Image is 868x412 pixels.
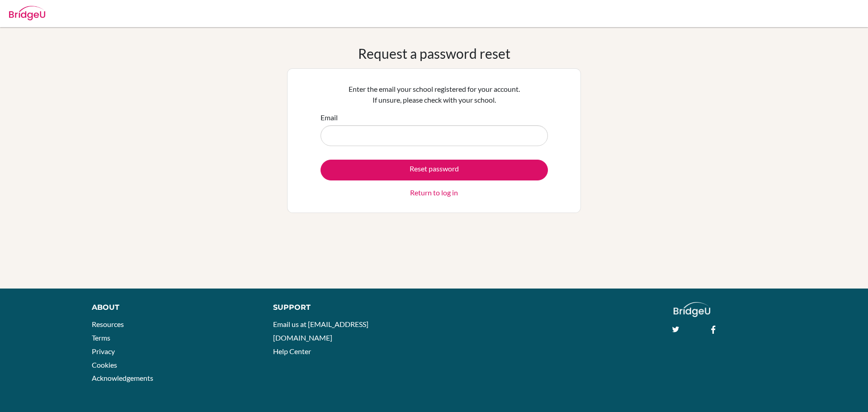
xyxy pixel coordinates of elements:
a: Resources [92,320,124,328]
a: Email us at [EMAIL_ADDRESS][DOMAIN_NAME] [273,320,368,342]
a: Terms [92,333,110,342]
div: About [92,302,253,313]
p: Enter the email your school registered for your account. If unsure, please check with your school. [321,84,548,105]
button: Reset password [321,160,548,180]
img: logo_white@2x-f4f0deed5e89b7ecb1c2cc34c3e3d731f90f0f143d5ea2071677605dd97b5244.png [674,302,710,317]
img: Bridge-U [9,6,45,20]
h1: Request a password reset [358,45,510,62]
a: Acknowledgements [92,374,153,382]
a: Cookies [92,360,117,369]
label: Email [321,112,338,123]
a: Return to log in [410,187,458,198]
a: Help Center [273,347,311,355]
div: Support [273,302,424,313]
a: Privacy [92,347,115,355]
